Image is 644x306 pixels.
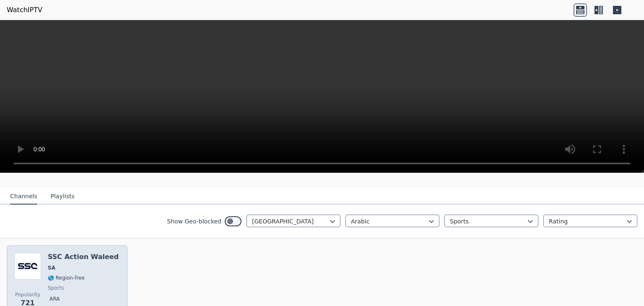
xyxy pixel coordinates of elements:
[10,189,37,205] button: Channels
[48,295,61,303] p: ara
[7,5,42,15] a: WatchIPTV
[48,275,85,281] span: 🌎 Region-free
[48,253,119,261] h6: SSC Action Waleed
[167,217,221,226] label: Show Geo-blocked
[48,265,55,271] span: SA
[51,189,75,205] button: Playlists
[15,291,40,298] span: Popularity
[48,285,64,291] span: sports
[14,253,41,280] img: SSC Action Waleed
